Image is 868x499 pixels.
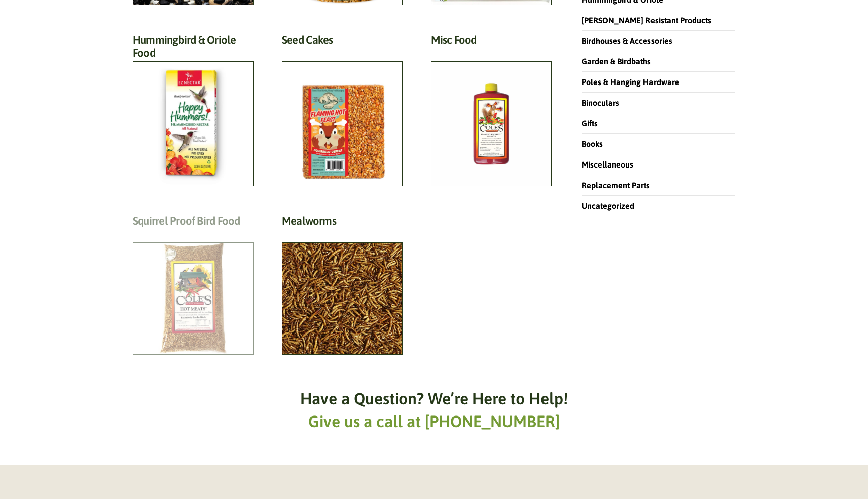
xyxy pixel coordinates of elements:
[282,214,403,354] a: Visit product category Mealworms
[282,214,403,233] h2: Mealworms
[582,201,634,210] a: Uncategorized
[582,181,650,190] a: Replacement Parts
[431,33,552,187] a: Visit product category Misc Food
[582,139,603,148] a: Books
[133,214,254,233] h2: Squirrel Proof Bird Food
[582,36,672,45] a: Birdhouses & Accessories
[582,57,651,66] a: Garden & Birdbaths
[582,98,619,107] a: Binoculars
[133,33,254,187] a: Visit product category Hummingbird & Oriole Food
[308,412,560,431] a: Give us a call at [PHONE_NUMBER]
[431,33,552,52] h2: Misc Food
[133,33,254,65] h2: Hummingbird & Oriole Food
[582,119,598,128] a: Gifts
[582,160,633,169] a: Miscellaneous
[282,33,403,187] a: Visit product category Seed Cakes
[282,33,403,52] h2: Seed Cakes
[582,16,711,25] a: [PERSON_NAME] Resistant Products
[582,77,679,87] a: Poles & Hanging Hardware
[300,388,568,410] h6: Have a Question? We’re Here to Help!
[133,214,254,354] a: Visit product category Squirrel Proof Bird Food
